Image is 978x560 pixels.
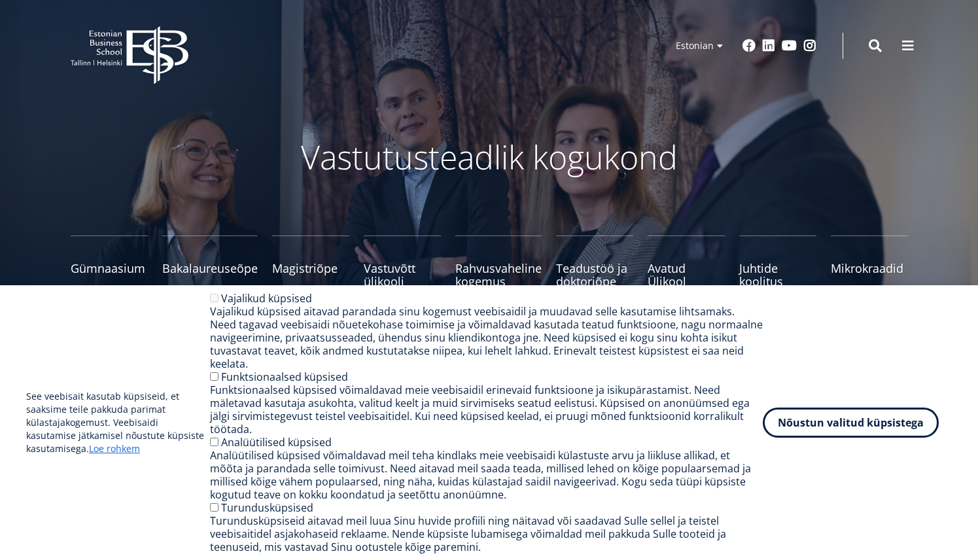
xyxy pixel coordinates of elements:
[221,435,332,449] label: Analüütilised küpsised
[831,262,908,275] span: Mikrokraadid
[739,262,816,288] span: Juhtide koolitus
[162,236,258,288] a: Bakalaureuseõpe
[162,262,258,275] span: Bakalaureuseõpe
[364,236,441,288] a: Vastuvõtt ülikooli
[143,137,836,177] p: Vastutusteadlik kogukond
[648,236,725,288] a: Avatud Ülikool
[556,236,633,288] a: Teadustöö ja doktoriõpe
[742,39,756,52] a: Facebook
[455,236,542,288] a: Rahvusvaheline kogemus
[71,262,148,275] span: Gümnaasium
[89,442,140,455] a: Loe rohkem
[739,236,816,288] a: Juhtide koolitus
[803,39,816,52] a: Instagram
[762,39,775,52] a: Linkedin
[763,408,939,438] button: Nõustun valitud küpsistega
[221,291,312,306] label: Vajalikud küpsised
[221,500,313,515] label: Turundusküpsised
[210,383,763,436] div: Funktsionaalsed küpsised võimaldavad meie veebisaidil erinevaid funktsioone ja isikupärastamist. ...
[71,236,148,288] a: Gümnaasium
[831,236,908,288] a: Mikrokraadid
[364,262,441,288] span: Vastuvõtt ülikooli
[26,390,210,455] p: See veebisait kasutab küpsiseid, et saaksime teile pakkuda parimat külastajakogemust. Veebisaidi ...
[272,262,349,275] span: Magistriõpe
[210,514,763,553] div: Turundusküpsiseid aitavad meil luua Sinu huvide profiili ning näitavad või saadavad Sulle sellel ...
[272,236,349,288] a: Magistriõpe
[455,262,542,288] span: Rahvusvaheline kogemus
[648,262,725,288] span: Avatud Ülikool
[221,370,348,384] label: Funktsionaalsed küpsised
[210,449,763,501] div: Analüütilised küpsised võimaldavad meil teha kindlaks meie veebisaidi külastuste arvu ja liikluse...
[556,262,633,288] span: Teadustöö ja doktoriõpe
[210,305,763,370] div: Vajalikud küpsised aitavad parandada sinu kogemust veebisaidil ja muudavad selle kasutamise lihts...
[782,39,797,52] a: Youtube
